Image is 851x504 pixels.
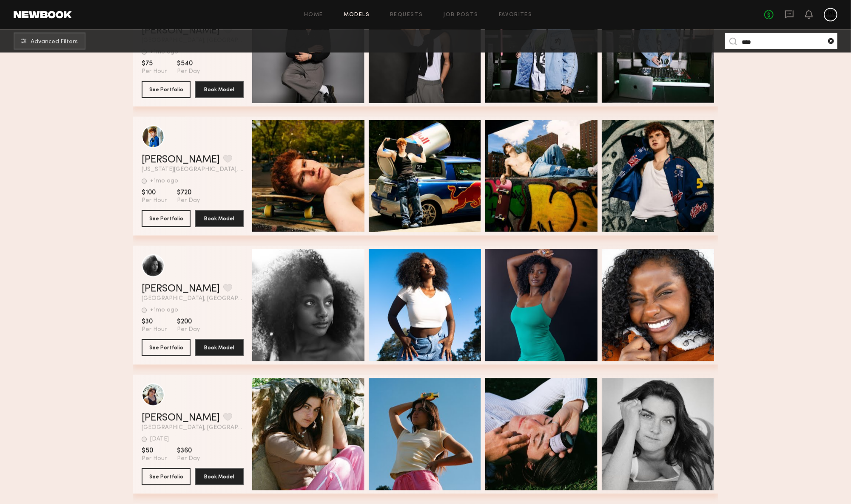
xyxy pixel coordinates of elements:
a: Home [304,12,323,18]
span: $75 [142,59,167,68]
span: Per Day [177,68,200,76]
button: Book Model [195,468,244,485]
span: Per Hour [142,326,167,334]
span: Per Hour [142,197,167,205]
span: $30 [142,318,167,326]
span: Per Hour [142,455,167,463]
span: $540 [177,59,200,68]
div: [DATE] [150,436,169,442]
a: Models [344,12,370,18]
span: [US_STATE][GEOGRAPHIC_DATA], [GEOGRAPHIC_DATA] [142,167,244,173]
a: Requests [390,12,423,18]
a: [PERSON_NAME] [142,284,220,294]
button: See Portfolio [142,468,191,485]
span: Per Day [177,326,200,334]
button: See Portfolio [142,81,191,98]
span: Per Day [177,197,200,205]
div: +1mo ago [150,307,178,313]
a: [PERSON_NAME] [142,413,220,423]
button: Book Model [195,339,244,356]
div: +1mo ago [150,178,178,184]
span: Per Day [177,455,200,463]
span: $200 [177,318,200,326]
span: [GEOGRAPHIC_DATA], [GEOGRAPHIC_DATA] [142,296,244,302]
span: Advanced Filters [31,39,78,45]
button: Advanced Filters [14,33,85,50]
span: $100 [142,189,167,197]
a: Job Posts [443,12,478,18]
button: See Portfolio [142,339,191,356]
button: See Portfolio [142,210,191,227]
span: $50 [142,447,167,455]
a: Favorites [499,12,532,18]
button: Book Model [195,210,244,227]
a: [PERSON_NAME] [142,155,220,165]
span: [GEOGRAPHIC_DATA], [GEOGRAPHIC_DATA] [142,425,244,431]
span: Per Hour [142,68,167,76]
button: Book Model [195,81,244,98]
span: $360 [177,447,200,455]
span: $720 [177,189,200,197]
